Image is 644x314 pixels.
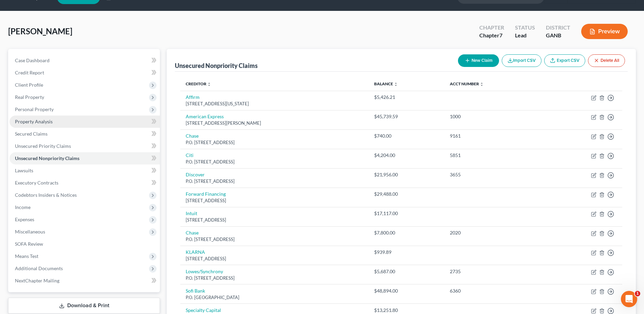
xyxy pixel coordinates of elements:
a: Executory Contracts [10,177,160,189]
div: [STREET_ADDRESS] [186,217,363,223]
button: Delete All [588,54,625,67]
a: Citi [186,152,194,158]
i: unfold_more [480,82,484,86]
div: [STREET_ADDRESS][US_STATE] [186,101,363,107]
div: P.O. [STREET_ADDRESS] [186,236,363,243]
iframe: Intercom live chat [621,291,637,307]
a: Acct Number unfold_more [450,81,484,86]
span: Executory Contracts [15,180,58,186]
div: $740.00 [374,133,439,139]
i: unfold_more [394,82,398,86]
a: American Express [186,114,224,119]
div: 5851 [450,152,537,159]
div: 6360 [450,287,537,294]
div: 9161 [450,133,537,139]
span: Case Dashboard [15,57,50,63]
div: $29,488.00 [374,191,439,197]
a: Intuit [186,210,197,216]
span: 7 [499,32,502,38]
div: [STREET_ADDRESS] [186,197,363,204]
div: 3655 [450,171,537,178]
a: Lawsuits [10,164,160,177]
a: Chase [186,133,199,139]
span: Additional Documents [15,265,63,271]
span: Miscellaneous [15,229,45,234]
div: District [546,24,570,32]
a: SOFA Review [10,238,160,250]
button: New Claim [458,54,499,67]
span: Income [15,204,31,210]
span: Expenses [15,216,34,222]
span: Real Property [15,94,44,100]
div: $5,426.21 [374,94,439,101]
span: [PERSON_NAME] [8,26,72,36]
div: 1000 [450,113,537,120]
div: Chapter [479,32,504,39]
span: Secured Claims [15,131,48,137]
a: Lowes/Synchrony [186,268,223,274]
a: Case Dashboard [10,54,160,67]
span: Means Test [15,253,38,259]
div: $17,117.00 [374,210,439,217]
div: Chapter [479,24,504,32]
a: Unsecured Priority Claims [10,140,160,152]
a: Affirm [186,94,200,100]
span: Unsecured Nonpriority Claims [15,155,79,161]
a: Unsecured Nonpriority Claims [10,152,160,164]
a: KLARNA [186,249,205,255]
span: Codebtors Insiders & Notices [15,192,77,198]
span: Property Analysis [15,119,53,124]
span: NextChapter Mailing [15,278,59,283]
div: $5,687.00 [374,268,439,275]
div: $4,204.00 [374,152,439,159]
a: Property Analysis [10,116,160,128]
button: Import CSV [502,54,541,67]
div: Unsecured Nonpriority Claims [175,62,258,70]
div: P.O. [STREET_ADDRESS] [186,275,363,281]
span: Unsecured Priority Claims [15,143,71,149]
div: [STREET_ADDRESS] [186,256,363,262]
a: Credit Report [10,67,160,79]
a: Sofi Bank [186,288,205,294]
div: 2020 [450,229,537,236]
div: 2735 [450,268,537,275]
div: $21,956.00 [374,171,439,178]
div: P.O. [GEOGRAPHIC_DATA] [186,294,363,301]
a: NextChapter Mailing [10,275,160,287]
span: 1 [635,291,640,296]
div: $939.89 [374,249,439,256]
span: Client Profile [15,82,43,88]
a: Secured Claims [10,128,160,140]
div: $13,251.80 [374,307,439,314]
div: $45,739.59 [374,113,439,120]
div: $7,800.00 [374,229,439,236]
i: unfold_more [207,82,211,86]
div: GANB [546,32,570,39]
div: P.O. [STREET_ADDRESS] [186,178,363,185]
a: Export CSV [544,54,585,67]
a: Creditor unfold_more [186,81,211,86]
span: SOFA Review [15,241,43,247]
a: Forward Financing [186,191,226,197]
span: Lawsuits [15,168,33,173]
span: Credit Report [15,70,44,75]
a: Chase [186,230,199,235]
div: $48,894.00 [374,287,439,294]
div: Lead [515,32,535,39]
div: Status [515,24,535,32]
a: Specialty Capital [186,307,221,313]
a: Download & Print [8,298,160,314]
div: P.O. [STREET_ADDRESS] [186,139,363,146]
div: [STREET_ADDRESS][PERSON_NAME] [186,120,363,126]
a: Discover [186,172,205,177]
span: Personal Property [15,106,54,112]
button: Preview [581,24,628,39]
a: Balance unfold_more [374,81,398,86]
div: P.O. [STREET_ADDRESS] [186,159,363,165]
